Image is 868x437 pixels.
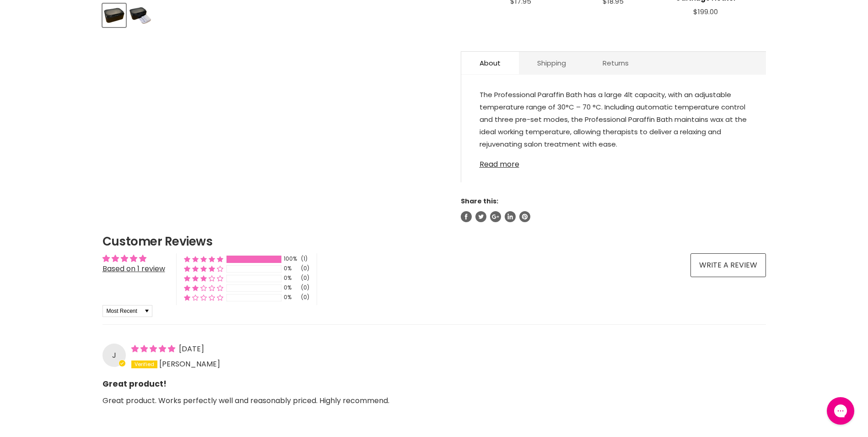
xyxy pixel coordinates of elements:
div: J [102,344,126,367]
a: Write a review [690,253,766,277]
span: The Professional Paraffin Bath has a large 4lt capacity, with an adjustable temperature range of ... [480,90,747,149]
select: Sort dropdown [102,305,152,317]
a: Based on 1 review [102,263,165,274]
iframe: Gorgias live chat messenger [822,394,859,428]
a: Returns [584,52,647,74]
a: About [461,52,519,74]
p: Holding up to 4lt of Paraffin Wax, the Professional Paraffin Bath is large enough to allow the in... [480,152,748,216]
span: 5 star review [131,344,177,354]
div: (1) [301,255,307,263]
p: Great product. Works perfectly well and reasonably priced. Highly recommend. [102,394,766,419]
img: Caron Paraffin Bath [129,7,151,24]
div: 100% (1) reviews with 5 star rating [184,255,223,263]
aside: Share this: [461,197,766,222]
h2: Customer Reviews [102,233,766,250]
a: Shipping [519,52,584,74]
button: Caron Paraffin Bath [129,4,152,27]
div: 100% [284,255,298,263]
span: Share this: [461,197,498,206]
img: Caron Paraffin Bath [103,5,125,26]
span: $199.00 [693,7,718,16]
button: Caron Paraffin Bath [102,4,126,27]
span: [PERSON_NAME] [159,359,220,369]
a: Read more [480,155,748,169]
div: Product thumbnails [101,1,446,27]
b: Great product! [102,371,766,390]
span: [DATE] [179,344,204,354]
div: Average rating is 5.00 stars [102,253,165,264]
